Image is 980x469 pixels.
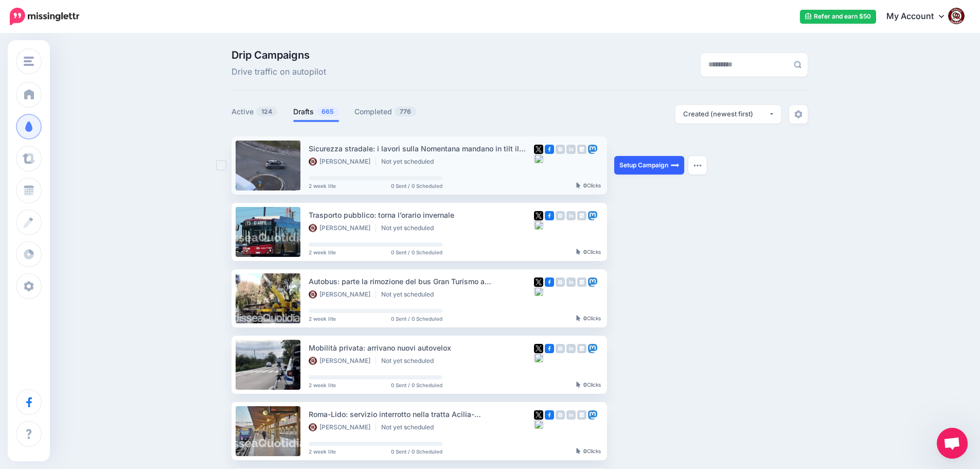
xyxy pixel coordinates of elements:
[614,156,684,175] a: Setup Campaign
[576,381,581,388] img: pointer-grey-darker.png
[588,410,597,420] img: mastodon-square.png
[545,145,554,154] img: facebook-square.png
[566,277,576,287] img: linkedin-grey-square.png
[534,277,543,287] img: twitter-square.png
[577,277,586,287] img: google_business-grey-square.png
[576,182,581,188] img: pointer-grey-darker.png
[576,315,581,321] img: pointer-grey-darker.png
[309,183,336,188] span: 2 week lite
[576,382,601,388] div: Clicks
[566,145,576,154] img: linkedin-grey-square.png
[354,106,417,118] a: Completed776
[583,315,587,321] b: 0
[566,211,576,220] img: linkedin-grey-square.png
[381,224,439,232] li: Not yet scheduled
[534,145,543,154] img: twitter-square.png
[534,353,543,362] img: bluesky-grey-square.png
[381,357,439,365] li: Not yet scheduled
[309,342,534,354] div: Mobilità privata: arrivano nuovi autovelox
[309,408,534,420] div: Roma-Lido: servizio interrotto nella tratta Acilia-[GEOGRAPHIC_DATA]
[231,65,326,79] span: Drive traffic on autopilot
[588,277,597,287] img: mastodon-square.png
[576,249,581,255] img: pointer-grey-darker.png
[309,383,336,388] span: 2 week lite
[583,381,587,388] b: 0
[391,383,442,388] span: 0 Sent / 0 Scheduled
[309,423,376,431] li: [PERSON_NAME]
[937,428,968,459] a: Aprire la chat
[556,211,565,220] img: instagram-grey-square.png
[583,448,587,454] b: 0
[316,107,338,116] span: 665
[309,209,534,221] div: Trasporto pubblico: torna l’orario invernale
[556,277,565,287] img: instagram-grey-square.png
[395,107,416,116] span: 776
[566,410,576,420] img: linkedin-grey-square.png
[577,344,586,353] img: google_business-grey-square.png
[545,277,554,287] img: facebook-square.png
[794,110,803,118] img: settings-grey.png
[566,344,576,353] img: linkedin-grey-square.png
[683,109,769,119] div: Created (newest first)
[588,211,597,220] img: mastodon-square.png
[800,10,876,24] a: Refer and earn $50
[256,107,277,116] span: 124
[309,357,376,365] li: [PERSON_NAME]
[675,105,781,124] button: Created (newest first)
[293,106,339,118] a: Drafts665
[576,448,581,454] img: pointer-grey-darker.png
[576,183,601,189] div: Clicks
[545,344,554,353] img: facebook-square.png
[534,211,543,220] img: twitter-square.png
[794,61,801,68] img: search-grey-6.png
[577,410,586,420] img: google_business-grey-square.png
[309,316,336,321] span: 2 week lite
[309,275,534,287] div: Autobus: parte la rimozione del bus Gran Turismo a [GEOGRAPHIC_DATA]
[534,410,543,420] img: twitter-square.png
[534,220,543,230] img: bluesky-grey-square.png
[556,344,565,353] img: instagram-grey-square.png
[391,316,442,321] span: 0 Sent / 0 Scheduled
[309,143,534,154] div: Sicurezza stradale: i lavori sulla Nomentana mandano in tilt il traffico
[576,448,601,455] div: Clicks
[556,410,565,420] img: instagram-grey-square.png
[583,249,587,255] b: 0
[577,211,586,220] img: google_business-grey-square.png
[534,344,543,353] img: twitter-square.png
[391,449,442,454] span: 0 Sent / 0 Scheduled
[588,145,597,154] img: mastodon-square.png
[231,106,278,118] a: Active124
[10,8,79,25] img: Missinglettr
[534,420,543,429] img: bluesky-grey-square.png
[588,344,597,353] img: mastodon-square.png
[577,145,586,154] img: google_business-grey-square.png
[381,158,439,166] li: Not yet scheduled
[309,224,376,232] li: [PERSON_NAME]
[576,249,601,255] div: Clicks
[671,161,679,169] img: arrow-long-right-white.png
[309,449,336,454] span: 2 week lite
[583,182,587,188] b: 0
[876,4,965,29] a: My Account
[391,183,442,188] span: 0 Sent / 0 Scheduled
[309,158,376,166] li: [PERSON_NAME]
[534,287,543,296] img: bluesky-grey-square.png
[534,154,543,163] img: bluesky-grey-square.png
[309,290,376,299] li: [PERSON_NAME]
[24,57,34,66] img: menu.png
[309,250,336,255] span: 2 week lite
[231,50,326,60] span: Drip Campaigns
[693,164,702,167] img: dots.png
[545,211,554,220] img: facebook-square.png
[576,316,601,322] div: Clicks
[545,410,554,420] img: facebook-square.png
[391,250,442,255] span: 0 Sent / 0 Scheduled
[556,145,565,154] img: instagram-grey-square.png
[381,423,439,431] li: Not yet scheduled
[381,290,439,299] li: Not yet scheduled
